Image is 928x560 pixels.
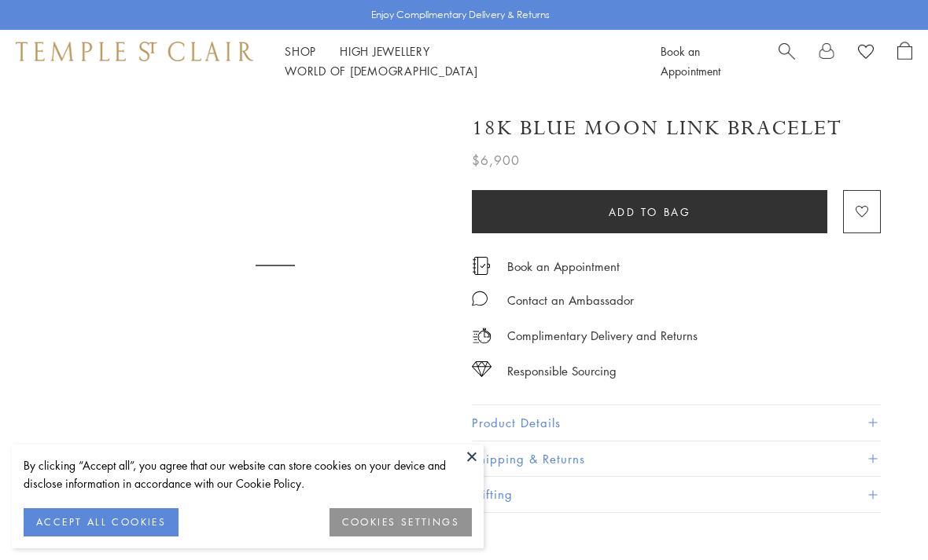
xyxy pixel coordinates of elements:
a: Book an Appointment [507,258,620,275]
a: Book an Appointment [661,43,720,79]
iframe: Gorgias live chat messenger [849,486,912,544]
button: Add to bag [472,190,827,233]
button: Gifting [472,477,881,512]
img: Temple St. Clair [16,42,253,60]
div: Contact an Ambassador [507,291,634,310]
h1: 18K Blue Moon Link Bracelet [472,115,842,142]
div: Responsible Sourcing [507,361,617,381]
a: High JewelleryHigh Jewellery [340,43,430,59]
a: Search [779,42,795,81]
a: ShopShop [285,43,316,59]
button: ACCEPT ALL COOKIES [24,508,179,536]
img: icon_appointment.svg [472,257,491,275]
a: View Wishlist [858,42,874,65]
nav: Main navigation [285,42,625,81]
span: Add to bag [609,203,691,221]
a: World of [DEMOGRAPHIC_DATA]World of [DEMOGRAPHIC_DATA] [285,63,477,79]
img: MessageIcon-01_2.svg [472,291,488,306]
div: By clicking “Accept all”, you agree that our website can store cookies on your device and disclos... [24,456,472,492]
p: Complimentary Delivery and Returns [507,326,698,346]
img: icon_delivery.svg [472,326,492,346]
button: Product Details [472,405,881,441]
p: Enjoy Complimentary Delivery & Returns [371,7,550,23]
img: icon_sourcing.svg [472,361,492,377]
span: $6,900 [472,150,520,170]
a: Open Shopping Bag [897,42,912,81]
button: COOKIES SETTINGS [330,508,472,536]
button: Shipping & Returns [472,441,881,477]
